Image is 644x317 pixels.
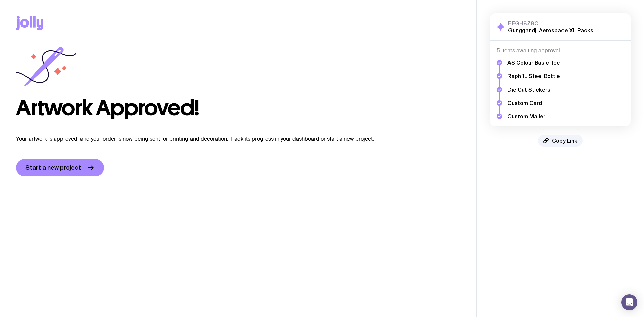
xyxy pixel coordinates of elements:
[16,135,460,143] p: Your artwork is approved, and your order is now being sent for printing and decoration. Track its...
[538,135,583,147] button: Copy Link
[508,20,593,27] h3: EEGH8Z8O
[507,100,560,106] h5: Custom Card
[497,47,624,54] h4: 5 items awaiting approval
[16,159,104,176] a: Start a new project
[16,97,460,119] h1: Artwork Approved!
[507,59,560,66] h5: AS Colour Basic Tee
[507,73,560,80] h5: Raph 1L Steel Bottle
[507,113,560,120] h5: Custom Mailer
[552,137,577,144] span: Copy Link
[25,164,81,172] span: Start a new project
[621,294,637,310] div: Open Intercom Messenger
[508,27,593,34] h2: Gunggandji Aerospace XL Packs
[507,86,560,93] h5: Die Cut Stickers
